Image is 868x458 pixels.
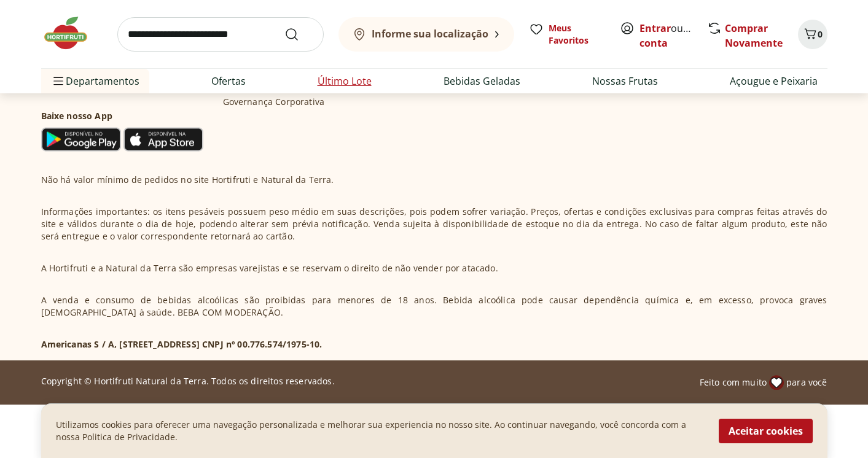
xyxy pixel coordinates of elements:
[56,419,704,443] p: Utilizamos cookies para oferecer uma navegação personalizada e melhorar sua experiencia no nosso ...
[444,74,520,88] a: Bebidas Geladas
[41,206,827,243] p: Informações importantes: os itens pesáveis possuem peso médio em suas descrições, pois podem sofr...
[719,419,813,443] button: Aceitar cookies
[123,127,203,152] img: App Store Icon
[41,110,203,122] h3: Baixe nosso App
[41,262,498,274] p: A Hortifruti e a Natural da Terra são empresas varejistas e se reservam o direito de não vender p...
[592,74,658,88] a: Nossas Frutas
[41,174,334,186] p: Não há valor mínimo de pedidos no site Hortifruti e Natural da Terra.
[798,20,827,49] button: Carrinho
[725,21,783,50] a: Comprar Novamente
[41,375,335,387] p: Copyright © Hortifruti Natural da Terra. Todos os direitos reservados.
[786,376,827,389] span: para você
[549,22,605,47] span: Meus Favoritos
[529,22,605,47] a: Meus Favoritos
[284,27,314,42] button: Submit Search
[223,96,325,108] a: Governança Corporativa
[41,127,121,152] img: Google Play Icon
[51,66,66,96] button: Menu
[372,27,488,41] b: Informe sua localização
[41,338,323,351] p: Americanas S / A, [STREET_ADDRESS] CNPJ nº 00.776.574/1975-10.
[117,17,324,52] input: search
[41,15,103,52] img: Hortifruti
[639,21,694,50] span: ou
[639,21,671,35] a: Entrar
[51,66,139,96] span: Departamentos
[41,294,827,319] p: A venda e consumo de bebidas alcoólicas são proibidas para menores de 18 anos. Bebida alcoólica p...
[818,28,823,40] span: 0
[730,74,818,88] a: Açougue e Peixaria
[700,376,767,389] span: Feito com muito
[639,21,707,50] a: Criar conta
[318,74,372,88] a: Último Lote
[211,74,246,88] a: Ofertas
[338,17,514,52] button: Informe sua localização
